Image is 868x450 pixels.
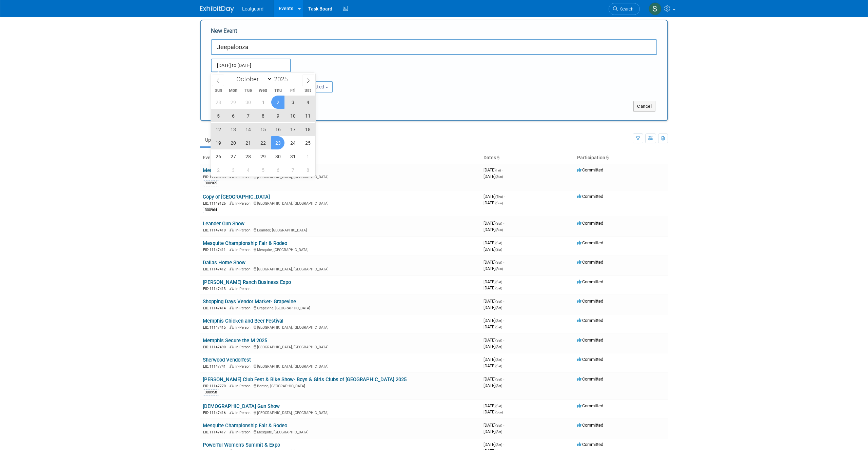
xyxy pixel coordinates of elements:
a: Mesquite Championship Fair & Rodeo [203,240,287,246]
span: EID: 11147416 [203,411,229,415]
span: In-Person [235,228,253,232]
th: Participation [574,152,668,164]
span: In-Person [235,384,253,388]
span: In-Person [235,267,253,271]
span: October 13, 2025 [226,123,240,136]
span: In-Person [235,345,253,349]
th: Dates [481,152,574,164]
span: EID: 11147490 [203,345,229,349]
span: EID: 11147741 [203,365,229,368]
span: (Sun) [495,175,503,179]
span: - [503,403,504,408]
span: October 20, 2025 [226,136,240,149]
img: In-Person Event [230,430,234,433]
span: [DATE] [484,337,504,343]
span: (Sat) [495,319,502,323]
span: EID: 11147413 [203,287,229,291]
span: (Sat) [495,364,502,368]
span: Committed [577,299,603,304]
span: Search [618,6,633,12]
span: October 14, 2025 [241,123,255,136]
span: October 17, 2025 [286,123,299,136]
img: In-Person Event [230,201,234,205]
span: EID: 11147412 [203,267,229,271]
span: EID: 11147417 [203,430,229,434]
span: (Sat) [495,377,502,381]
span: EID: 11147770 [203,384,229,388]
span: Committed [577,194,603,199]
a: Memphis Secure the M 2025 [203,337,267,344]
input: Name of Trade Show / Conference [211,39,657,55]
img: In-Person Event [230,287,234,290]
span: October 8, 2025 [256,109,270,122]
a: Memphis Wolfchase [GEOGRAPHIC_DATA] [DATE] [203,167,315,173]
span: (Sat) [495,443,502,447]
div: [GEOGRAPHIC_DATA], [GEOGRAPHIC_DATA] [203,410,478,415]
span: [DATE] [484,285,502,290]
a: Copy of [GEOGRAPHIC_DATA] [203,194,270,200]
div: Mesquite, [GEOGRAPHIC_DATA] [203,429,478,435]
span: [DATE] [484,305,502,310]
span: October 6, 2025 [226,109,240,122]
a: Mesquite Championship Fair & Rodeo [203,423,287,429]
img: Steven Venable [649,2,662,15]
div: Leander, [GEOGRAPHIC_DATA] [203,227,478,233]
div: [GEOGRAPHIC_DATA], [GEOGRAPHIC_DATA] [203,344,478,350]
span: October 10, 2025 [286,109,299,122]
span: EID: 11147411 [203,248,229,252]
span: EID: 11147414 [203,306,229,310]
span: (Sat) [495,325,502,329]
img: In-Person Event [230,248,234,251]
a: Powerful Women's Summit & Expo [203,442,280,448]
span: (Sat) [495,306,502,310]
span: October 26, 2025 [212,150,225,163]
a: Memphis Chicken and Beer Festival [203,318,283,324]
a: Leander Gun Show [203,221,244,227]
span: Committed [577,423,603,428]
span: Committed [577,442,603,447]
span: November 6, 2025 [271,163,284,177]
span: November 5, 2025 [256,163,270,177]
span: October 5, 2025 [212,109,225,122]
div: [GEOGRAPHIC_DATA], [GEOGRAPHIC_DATA] [203,363,478,369]
span: (Sun) [495,267,503,271]
span: [DATE] [484,194,505,199]
span: (Sat) [495,339,502,342]
span: Committed [577,337,603,343]
span: - [503,423,504,428]
span: - [503,357,504,362]
span: - [503,279,504,284]
span: Committed [577,357,603,362]
img: In-Person Event [230,411,234,414]
span: (Sat) [495,345,502,349]
img: In-Person Event [230,267,234,270]
span: Committed [577,260,603,265]
img: In-Person Event [230,306,234,309]
select: Month [233,75,272,83]
span: October 7, 2025 [241,109,255,122]
span: (Sat) [495,430,502,434]
span: October 15, 2025 [256,123,270,136]
img: In-Person Event [230,228,234,231]
span: [DATE] [484,266,503,271]
span: October 28, 2025 [241,150,255,163]
span: (Sun) [495,410,503,414]
img: In-Person Event [230,384,234,387]
span: [DATE] [484,442,504,447]
span: (Sat) [495,286,502,290]
span: November 2, 2025 [212,163,225,177]
span: October 27, 2025 [226,150,240,163]
img: ExhibitDay [200,6,234,13]
div: [GEOGRAPHIC_DATA], [GEOGRAPHIC_DATA] [203,174,478,180]
div: [GEOGRAPHIC_DATA], [GEOGRAPHIC_DATA] [203,266,478,272]
span: (Sat) [495,280,502,284]
span: Sun [211,88,226,93]
span: (Sat) [495,261,502,264]
span: Committed [577,279,603,284]
span: [DATE] [484,299,504,304]
span: [DATE] [484,227,503,232]
a: Search [609,3,640,15]
span: [DATE] [484,174,503,179]
span: Committed [577,240,603,245]
a: Dallas Home Show [203,260,245,266]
